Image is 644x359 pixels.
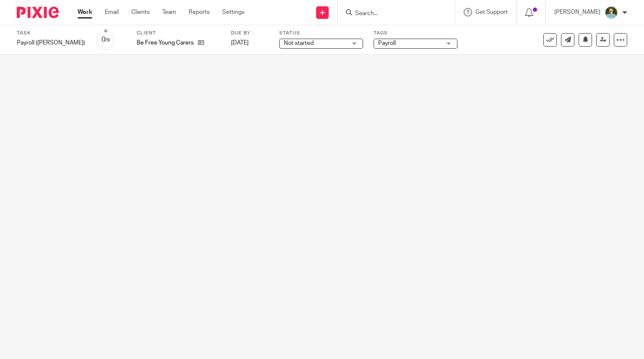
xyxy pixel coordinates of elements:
a: Team [162,8,176,16]
span: [DATE] [231,40,249,46]
label: Task [17,30,85,37]
button: Snooze task [579,33,592,47]
a: Clients [131,8,150,16]
div: Payroll (Louise) [17,39,85,47]
span: Get Support [475,9,508,15]
p: [PERSON_NAME] [554,8,600,16]
a: Reassign task [596,33,610,47]
label: Client [137,30,221,37]
div: Payroll ([PERSON_NAME]) [17,39,85,47]
span: Not started [284,40,314,46]
img: Pixie [17,7,59,18]
label: Status [279,30,363,37]
a: Settings [222,8,244,16]
label: Tags [374,30,457,37]
p: Be Free Young Carers [137,39,194,47]
a: Work [78,8,92,16]
a: Reports [189,8,210,16]
input: Search [354,10,430,18]
i: Open client page [198,39,204,46]
a: Email [105,8,119,16]
span: Payroll [378,40,396,46]
small: /9 [105,38,110,42]
div: 0 [101,35,110,45]
label: Due by [231,30,269,37]
a: Send new email to Be Free Young Carers [561,33,574,47]
img: U9kDOIcY.jpeg [605,6,618,19]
